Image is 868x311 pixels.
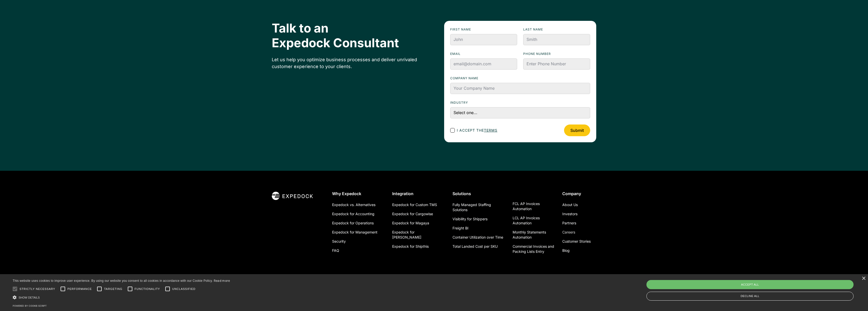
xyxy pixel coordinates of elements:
form: Footer Contact Form [444,21,596,142]
a: Expedock for [PERSON_NAME] [392,228,444,242]
div: Accept all [646,280,854,289]
span: Unclassified [172,287,195,291]
a: Container Utilization over Time [453,233,503,242]
div: Integration [392,191,444,196]
a: Blog [562,246,570,255]
a: Expedock vs. Alternatives [332,200,375,209]
a: Security [332,237,346,246]
iframe: Chat Widget [781,256,868,311]
input: Submit [564,125,590,136]
span: Strictly necessary [20,287,55,291]
a: Read more [214,279,230,283]
a: Customer Stories [562,237,591,246]
a: Expedock for Management [332,228,377,237]
a: Expedock for Accounting [332,209,374,219]
input: Smith [523,34,590,45]
a: Powered by cookie-script [13,304,47,307]
input: John [450,34,517,45]
a: Freight BI [453,224,468,233]
span: Performance [67,287,92,291]
div: Let us help you optimize business processes and deliver unrivaled customer experience to your cli... [272,56,424,70]
a: Monthly Statements Automation [513,228,554,242]
a: Visibility for Shippers [453,214,487,224]
a: Expedock for Magaya [392,219,429,228]
div: Decline all [646,292,854,301]
label: Phone numbeR [523,51,590,56]
div: Company [562,191,596,196]
div: Why Expedock [332,191,384,196]
span: I accept the [457,128,497,133]
a: Expedock for Custom TMS [392,200,437,209]
a: LCL AP Invoices Automation [513,213,554,228]
a: Partners [562,219,576,228]
div: Solutions [453,191,505,196]
input: Enter Phone Number [523,58,590,70]
a: Investors [562,209,577,219]
a: terms [484,128,497,132]
span: Targeting [104,287,122,291]
span: This website uses cookies to improve user experience. By using our website you consent to all coo... [13,279,213,283]
input: Your Company Name [450,83,590,94]
input: email@domain.com [450,58,517,70]
a: FCL AP Invoices Automation [513,199,554,213]
a: FAQ [332,246,339,255]
span: Show details [19,296,40,299]
span: Functionality [135,287,160,291]
div: Show details [13,295,230,300]
a: Commercial Invoices and Packing Lists Entry [513,242,554,256]
label: First name [450,27,517,32]
a: Expedock for Cargowise [392,209,433,219]
label: Last name [523,27,590,32]
a: Expedock for Shipthis [392,242,429,251]
a: Careers [562,228,575,237]
a: Total Landed Cost per SKU [453,242,498,251]
label: Company name [450,76,590,81]
span: Expedock Consultant [272,36,399,50]
label: Industry [450,100,590,105]
a: About Us [562,200,578,209]
h2: Talk to an [272,21,424,50]
label: Email [450,51,517,56]
a: Expedock for Operations [332,219,374,228]
a: Fully Managed Staffing Solutions [453,200,505,214]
